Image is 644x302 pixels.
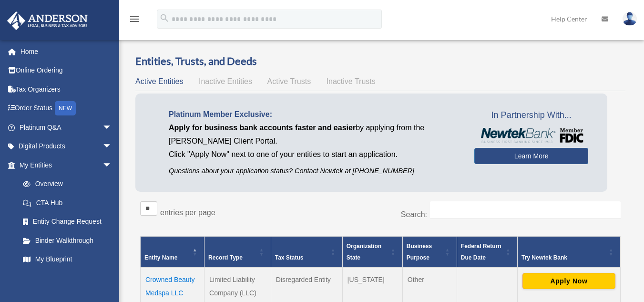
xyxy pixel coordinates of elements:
th: Entity Name: Activate to invert sorting [141,237,204,268]
span: In Partnership With... [474,108,588,123]
a: Learn More [474,148,588,164]
label: entries per page [160,208,215,217]
span: Tax Status [275,254,304,261]
a: Overview [13,175,117,194]
img: User Pic [623,12,637,26]
span: arrow_drop_down [102,118,122,137]
th: Record Type: Activate to sort [204,237,271,268]
th: Tax Status: Activate to sort [271,237,342,268]
a: Binder Walkthrough [13,231,122,250]
img: Anderson Advisors Platinum Portal [4,11,91,30]
i: menu [129,13,140,25]
span: Active Entities [135,77,183,85]
span: Federal Return Due Date [461,243,501,261]
div: Try Newtek Bank [521,252,606,263]
span: Business Purpose [407,243,432,261]
a: Online Ordering [7,61,126,80]
label: Search: [401,210,427,219]
img: NewtekBankLogoSM.png [479,128,583,143]
a: Order StatusNEW [7,99,126,118]
p: Questions about your application status? Contact Newtek at [PHONE_NUMBER] [169,165,460,177]
span: Record Type [208,254,243,261]
button: Apply Now [522,273,615,289]
a: menu [129,17,140,25]
a: Home [7,42,126,61]
a: Entity Change Request [13,212,122,231]
span: arrow_drop_down [102,156,122,175]
p: by applying from the [PERSON_NAME] Client Portal. [169,121,460,148]
i: search [159,13,170,23]
th: Business Purpose: Activate to sort [402,237,457,268]
a: CTA Hub [13,193,122,212]
span: Apply for business bank accounts faster and easier [169,124,356,132]
p: Platinum Member Exclusive: [169,108,460,121]
a: My Entitiesarrow_drop_down [7,156,122,175]
span: Inactive Trusts [327,77,376,85]
th: Try Newtek Bank : Activate to sort [517,237,620,268]
th: Organization State: Activate to sort [342,237,402,268]
th: Federal Return Due Date: Activate to sort [457,237,517,268]
a: My Blueprint [13,250,122,269]
span: Active Trusts [267,77,311,85]
div: NEW [55,101,76,115]
span: Organization State [347,243,381,261]
h3: Entities, Trusts, and Deeds [135,54,625,69]
span: arrow_drop_down [102,137,122,156]
p: Click "Apply Now" next to one of your entities to start an application. [169,148,460,161]
a: Tax Organizers [7,80,126,99]
span: Entity Name [144,254,177,261]
a: Tax Due Dates [13,269,122,288]
a: Digital Productsarrow_drop_down [7,137,126,156]
span: Inactive Entities [199,77,252,85]
a: Platinum Q&Aarrow_drop_down [7,118,126,137]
